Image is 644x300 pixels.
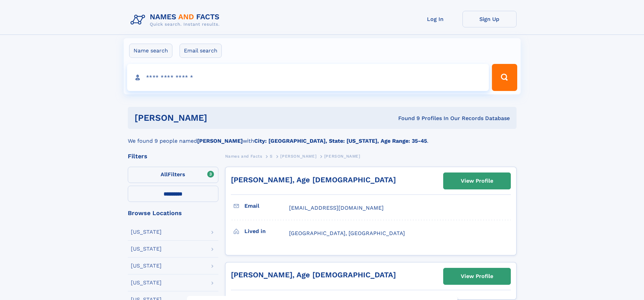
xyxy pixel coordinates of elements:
[280,152,316,160] a: [PERSON_NAME]
[128,167,218,183] label: Filters
[280,154,316,159] span: [PERSON_NAME]
[254,138,427,144] b: City: [GEOGRAPHIC_DATA], State: [US_STATE], Age Range: 35-45
[408,11,462,27] a: Log In
[289,205,384,211] span: [EMAIL_ADDRESS][DOMAIN_NAME]
[231,271,396,279] a: [PERSON_NAME], Age [DEMOGRAPHIC_DATA]
[244,226,289,237] h3: Lived in
[461,173,493,189] div: View Profile
[131,263,162,269] div: [US_STATE]
[128,210,218,216] div: Browse Locations
[129,44,172,58] label: Name search
[131,280,162,285] div: [US_STATE]
[270,154,273,159] span: S
[128,11,225,29] img: Logo Names and Facts
[180,44,222,58] label: Email search
[324,154,360,159] span: [PERSON_NAME]
[161,171,168,178] span: All
[128,153,218,159] div: Filters
[461,269,493,284] div: View Profile
[225,152,262,160] a: Names and Facts
[303,115,510,122] div: Found 9 Profiles In Our Records Database
[444,173,510,189] a: View Profile
[244,200,289,212] h3: Email
[444,268,510,284] a: View Profile
[270,152,273,160] a: S
[492,64,517,91] button: Search Button
[197,138,243,144] b: [PERSON_NAME]
[231,176,396,184] a: [PERSON_NAME], Age [DEMOGRAPHIC_DATA]
[131,229,162,235] div: [US_STATE]
[127,64,489,91] input: search input
[135,114,303,122] h1: [PERSON_NAME]
[289,230,405,236] span: [GEOGRAPHIC_DATA], [GEOGRAPHIC_DATA]
[131,246,162,252] div: [US_STATE]
[128,129,517,145] div: We found 9 people named with .
[462,11,517,27] a: Sign Up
